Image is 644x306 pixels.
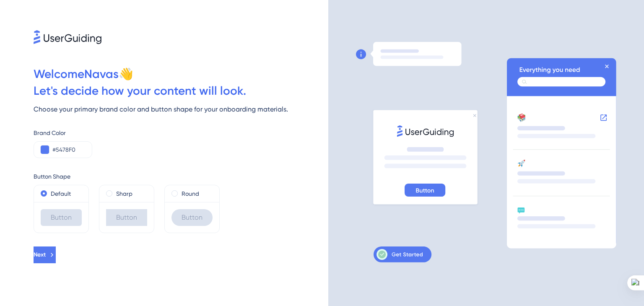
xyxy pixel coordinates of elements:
[34,104,328,114] div: Choose your primary brand color and button shape for your onboarding materials.
[106,209,147,226] div: Button
[51,189,71,199] label: Default
[34,171,328,182] div: Button Shape
[34,66,328,83] div: Welcome Navas 👋
[34,128,328,138] div: Brand Color
[34,250,46,260] span: Next
[171,209,213,226] div: Button
[34,83,328,99] div: Let ' s decide how your content will look.
[182,189,199,199] label: Round
[116,189,132,199] label: Sharp
[41,209,82,226] div: Button
[34,246,56,263] button: Next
